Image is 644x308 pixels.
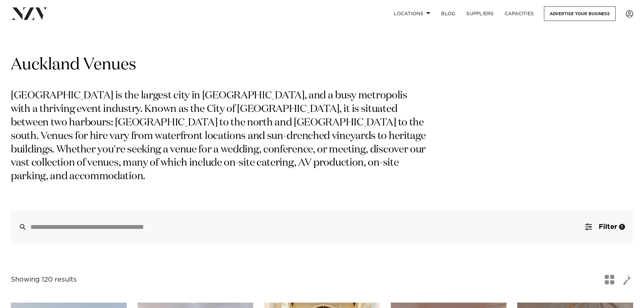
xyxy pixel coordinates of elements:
div: 1 [619,224,625,230]
a: Capacities [499,6,540,21]
button: Filter1 [577,211,633,243]
a: SUPPLIERS [461,6,499,21]
a: Advertise your business [544,6,616,21]
a: BLOG [436,6,461,21]
div: Showing 120 results [11,275,77,285]
span: Filter [599,223,617,230]
h1: Auckland Venues [11,54,633,76]
a: Locations [388,6,436,21]
img: nzv-logo.png [11,7,48,20]
p: [GEOGRAPHIC_DATA] is the largest city in [GEOGRAPHIC_DATA], and a busy metropolis with a thriving... [11,89,429,184]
